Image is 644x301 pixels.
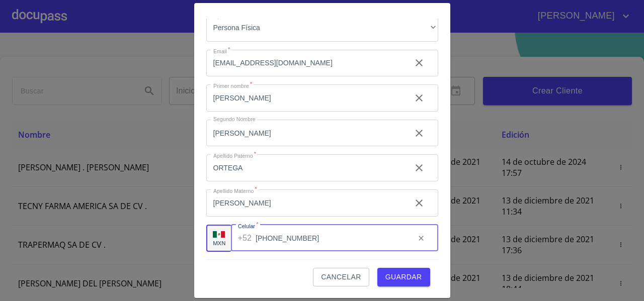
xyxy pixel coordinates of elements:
[321,271,361,283] span: Cancelar
[385,271,422,283] span: Guardar
[407,121,431,145] button: clear input
[377,268,430,286] button: Guardar
[206,15,438,42] div: Persona Física
[213,231,225,238] img: R93DlvwvvjP9fbrDwZeCRYBHk45OWMq+AAOlFVsxT89f82nwPLnD58IP7+ANJEaWYhP0Tx8kkA0WlQMPQsAAgwAOmBj20AXj6...
[313,268,369,286] button: Cancelar
[407,191,431,215] button: clear input
[407,156,431,180] button: clear input
[213,239,226,247] p: MXN
[411,228,431,248] button: clear input
[407,86,431,110] button: clear input
[407,51,431,75] button: clear input
[238,232,252,244] p: +52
